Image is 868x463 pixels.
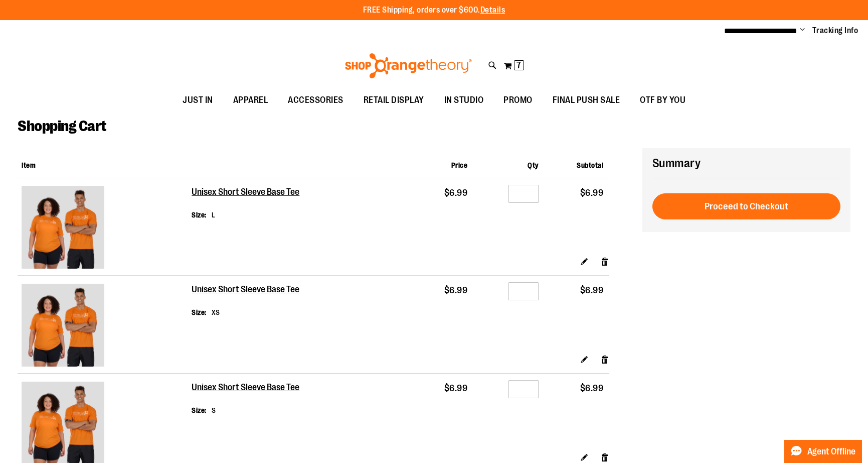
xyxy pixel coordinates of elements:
a: Unisex Short Sleeve Base Tee [22,284,188,369]
img: Unisex Short Sleeve Base Tee [22,186,104,269]
span: $6.99 [580,285,604,295]
span: Proceed to Checkout [705,201,788,212]
a: Unisex Short Sleeve Base Tee [192,187,300,198]
dt: Size [192,307,207,317]
span: Subtotal [577,161,603,169]
span: $6.99 [580,188,604,198]
span: RETAIL DISPLAY [364,89,424,111]
span: JUST IN [183,89,213,111]
span: $6.99 [580,383,604,393]
button: Account menu [800,26,805,36]
span: Qty [528,161,539,169]
button: Agent Offline [784,440,862,463]
span: Item [22,161,36,169]
span: APPAREL [233,89,268,111]
span: OTF BY YOU [640,89,685,111]
span: FINAL PUSH SALE [553,89,620,111]
span: Agent Offline [807,447,855,456]
dd: S [212,405,216,415]
p: FREE Shipping, orders over $600. [363,5,505,16]
a: Tracking Info [812,25,858,36]
a: Remove item [601,452,609,462]
span: Shopping Cart [18,118,106,135]
img: Unisex Short Sleeve Base Tee [22,284,104,367]
a: Details [480,6,505,15]
dd: XS [212,307,220,317]
img: Shop Orangetheory [343,53,473,78]
a: Unisex Short Sleeve Base Tee [192,284,300,295]
dt: Size [192,405,207,415]
h2: Summary [652,155,840,172]
a: Remove item [601,354,609,365]
span: $6.99 [444,285,468,295]
a: Unisex Short Sleeve Base Tee [22,186,188,271]
a: Unisex Short Sleeve Base Tee [192,382,300,393]
span: $6.99 [444,188,468,198]
span: 7 [516,60,521,70]
button: Proceed to Checkout [652,193,840,219]
span: $6.99 [444,383,468,393]
a: Remove item [601,256,609,267]
span: ACCESSORIES [288,89,343,111]
span: PROMO [503,89,533,111]
dt: Size [192,210,207,220]
dd: L [212,210,216,220]
span: Price [451,161,468,169]
span: IN STUDIO [444,89,484,111]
